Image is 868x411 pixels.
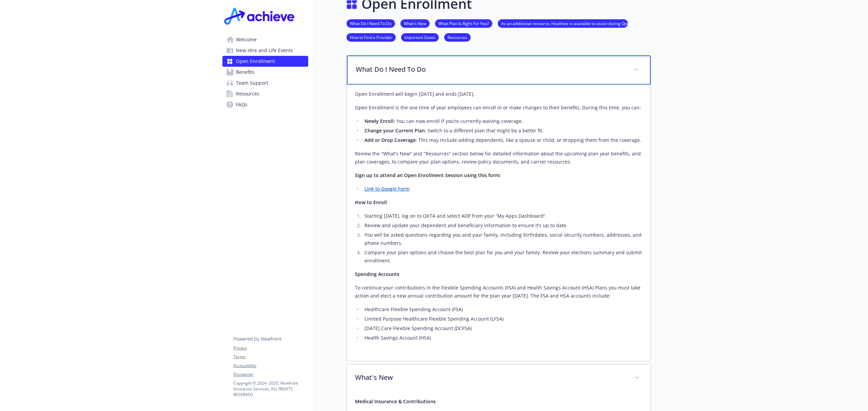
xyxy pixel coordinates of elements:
[355,284,643,300] p: To continue your contributions in the Flexible Spending Accounts (FSA) and Health Savings Account...
[222,56,308,67] a: Open Enrollment
[362,221,643,230] li: Review and update your dependent and beneficiary information to ensure it’s up to date.
[498,20,628,26] a: As an additional resource, Healthee is available to assist during Open Enrollment
[233,380,308,397] p: Copyright © 2024 - 2025 , Newfront Insurance Services, ALL RIGHTS RESERVED
[233,363,308,369] a: Accessibility
[236,56,275,67] span: Open Enrollment
[400,20,430,26] a: What's New
[364,127,425,134] strong: Change your Current Plan
[233,371,308,377] a: Disclaimer
[355,398,436,405] strong: Medical Insurance & Contributions
[355,104,643,112] p: Open Enrollment is the one time of year employees can enroll in or make changes to their benefits...
[236,99,248,110] span: FAQs
[355,199,387,205] strong: How to Enroll
[347,34,396,40] a: How to Find a Provider
[233,345,308,351] a: Privacy
[364,186,410,192] a: Link to Google Form
[347,364,651,392] div: What's New
[236,88,259,99] span: Resources
[222,34,308,45] a: Welcome
[355,90,643,98] p: Open Enrollment will begin [DATE] and ends [DATE].
[435,20,492,26] a: What Plan Is Right For You?
[347,20,395,26] a: What Do I Need To Do
[355,271,399,277] strong: Spending Accounts
[347,56,651,85] div: What Do I Need To Do
[222,99,308,110] a: FAQs
[364,118,394,124] strong: Newly Enroll
[444,34,471,40] a: Resources
[362,127,643,135] li: : Switch to a different plan that might be a better fit.
[362,212,643,220] li: Starting [DATE], log on to OKTA and select ADP from your “My Apps Dashboard”.
[401,34,439,40] a: Important Dates
[222,78,308,88] a: Team Support
[362,315,643,323] li: Limited Purpose Healthcare Flexible Spending Account (LFSA)
[222,45,308,56] a: New Hire and Life Events
[364,137,416,143] strong: Add or Drop Coverage
[347,85,651,361] div: What Do I Need To Do
[362,305,643,313] li: Healthcare Flexible Spending Account (FSA)
[233,354,308,360] a: Terms
[222,67,308,78] a: Benefits
[236,34,257,45] span: Welcome
[356,64,626,74] p: What Do I Need To Do
[222,88,308,99] a: Resources
[236,78,268,88] span: Team Support
[362,324,643,332] li: [DATE] Care Flexible Spending Account (DCFSA)
[362,334,643,342] li: Health Savings Account (HSA)
[362,231,643,247] li: You will be asked questions regarding you and your family, including birthdates, social security ...
[362,136,643,144] li: : This may include adding dependents, like a spouse or child, or dropping them from the coverage.
[236,67,254,78] span: Benefits
[355,150,643,166] p: Review the "What's New" and "Resources" section below for detailed information about the upcoming...
[355,172,501,178] strong: Sign up to attend an Open Enrollment Session using this form:
[362,117,643,125] li: : You can now enroll if you’re currently waiving coverage.
[362,248,643,265] li: Compare your plan options and choose the best plan for you and your family. Review your elections...
[355,372,626,383] p: What's New
[236,45,293,56] span: New Hire and Life Events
